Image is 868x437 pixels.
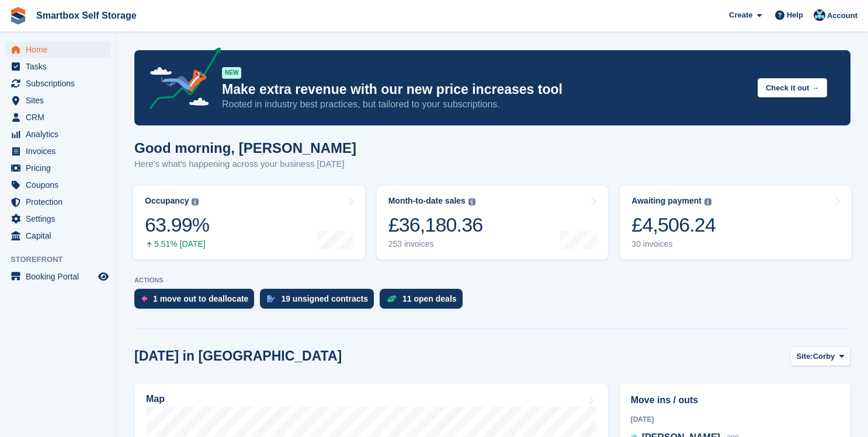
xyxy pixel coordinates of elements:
[134,348,342,364] h2: [DATE] in [GEOGRAPHIC_DATA]
[11,254,116,265] span: Storefront
[281,294,368,303] div: 19 unsigned contracts
[631,414,839,425] div: [DATE]
[388,196,466,206] div: Month-to-date sales
[468,198,475,205] img: icon-info-grey-7440780725fd019a000dd9b08b2336e03edf1995a4989e88bcd33f0948082b44.svg
[6,126,110,142] a: menu
[26,143,96,159] span: Invoices
[192,198,199,205] img: icon-info-grey-7440780725fd019a000dd9b08b2336e03edf1995a4989e88bcd33f0948082b44.svg
[222,81,748,98] p: Make extra revenue with our new price increases tool
[134,140,356,156] h1: Good morning, [PERSON_NAME]
[26,41,96,58] span: Home
[26,177,96,193] span: Coupons
[6,177,110,193] a: menu
[26,268,96,285] span: Booking Portal
[134,289,260,314] a: 1 move out to deallocate
[631,196,702,206] div: Awaiting payment
[260,289,380,314] a: 19 unsigned contracts
[6,268,110,285] a: menu
[380,289,468,314] a: 11 open deals
[96,270,110,284] a: Preview store
[6,75,110,92] a: menu
[620,186,852,260] a: Awaiting payment £4,506.24 30 invoices
[704,198,711,205] img: icon-info-grey-7440780725fd019a000dd9b08b2336e03edf1995a4989e88bcd33f0948082b44.svg
[26,75,96,92] span: Subscriptions
[787,9,803,21] span: Help
[758,78,827,97] button: Check it out →
[26,109,96,125] span: CRM
[140,47,221,114] img: price-adjustments-announcement-icon-8257ccfd72463d97f412b2fc003d46551f7dbcb40ab6d574587a9cd5c0d94...
[146,394,165,404] h2: Map
[387,295,397,303] img: deal-1b604bf984904fb50ccaf53a9ad4b4a5d6e5aea283cecdc64d6e3604feb123c2.svg
[388,213,483,237] div: £36,180.36
[729,9,752,21] span: Create
[6,160,110,176] a: menu
[813,351,835,362] span: Corby
[145,239,209,249] div: 5.51% [DATE]
[9,7,27,25] img: stora-icon-8386f47178a22dfd0bd8f6a31ec36ba5ce8667c1dd55bd0f319d3a0aa187defe.svg
[26,58,96,75] span: Tasks
[6,211,110,227] a: menu
[790,347,850,366] button: Site: Corby
[827,10,857,22] span: Account
[145,213,209,237] div: 63.99%
[6,109,110,125] a: menu
[26,160,96,176] span: Pricing
[26,92,96,109] span: Sites
[134,277,850,284] p: ACTIONS
[32,6,141,25] a: Smartbox Self Storage
[6,228,110,244] a: menu
[797,351,813,362] span: Site:
[133,186,365,260] a: Occupancy 63.99% 5.51% [DATE]
[6,143,110,159] a: menu
[222,98,748,111] p: Rooted in industry best practices, but tailored to your subscriptions.
[26,194,96,210] span: Protection
[631,239,716,249] div: 30 invoices
[26,228,96,244] span: Capital
[6,194,110,210] a: menu
[6,41,110,58] a: menu
[388,239,483,249] div: 253 invoices
[377,186,609,260] a: Month-to-date sales £36,180.36 253 invoices
[402,294,457,303] div: 11 open deals
[814,9,825,21] img: Roger Canham
[267,295,275,302] img: contract_signature_icon-13c848040528278c33f63329250d36e43548de30e8caae1d1a13099fd9432cc5.svg
[134,158,356,171] p: Here's what's happening across your business [DATE]
[145,196,189,206] div: Occupancy
[153,294,248,303] div: 1 move out to deallocate
[6,58,110,75] a: menu
[26,126,96,142] span: Analytics
[631,393,839,407] h2: Move ins / outs
[222,67,241,79] div: NEW
[26,211,96,227] span: Settings
[6,92,110,109] a: menu
[631,213,716,237] div: £4,506.24
[141,295,147,302] img: move_outs_to_deallocate_icon-f764333ba52eb49d3ac5e1228854f67142a1ed5810a6f6cc68b1a99e826820c5.svg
